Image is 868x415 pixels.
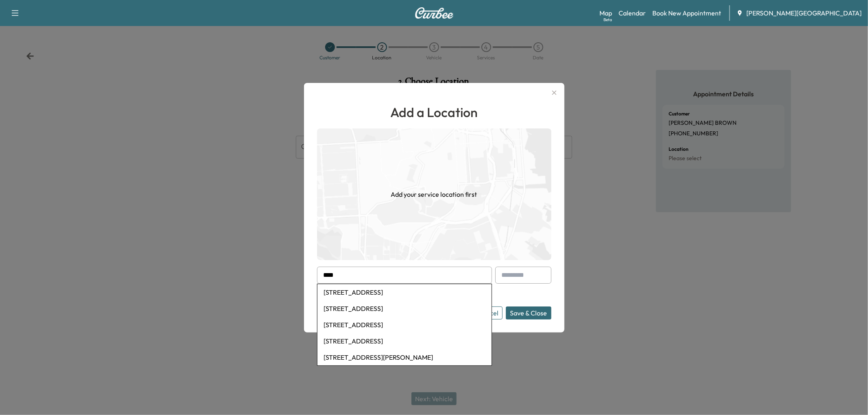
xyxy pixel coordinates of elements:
[317,128,551,260] img: empty-map-CL6vilOE.png
[415,7,454,19] img: Curbee Logo
[317,102,551,122] h1: Add a Location
[317,333,492,349] li: [STREET_ADDRESS]
[317,300,492,317] li: [STREET_ADDRESS]
[619,8,646,18] a: Calendar
[652,8,721,18] a: Book New Appointment
[317,317,492,333] li: [STREET_ADDRESS]
[391,189,477,199] h1: Add your service location first
[506,306,551,319] button: Save & Close
[317,284,492,300] li: [STREET_ADDRESS]
[603,17,612,23] div: Beta
[599,8,612,18] a: MapBeta
[746,8,861,18] span: [PERSON_NAME][GEOGRAPHIC_DATA]
[317,349,492,365] li: [STREET_ADDRESS][PERSON_NAME]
